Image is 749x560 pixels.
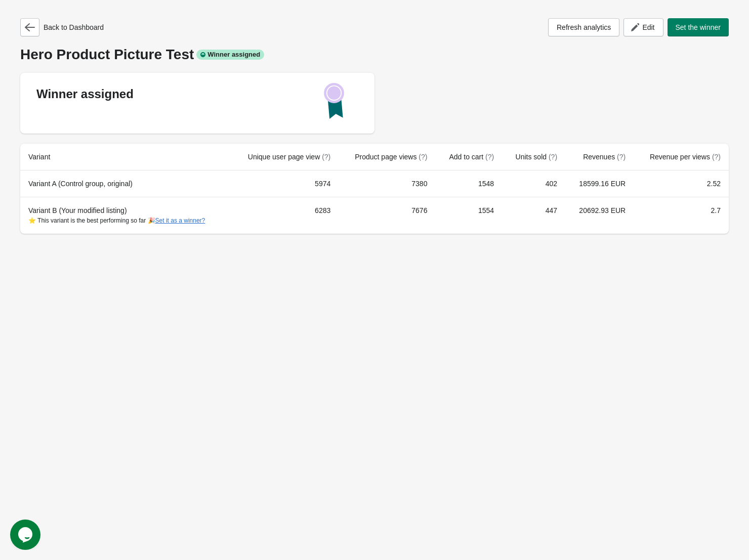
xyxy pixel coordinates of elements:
td: 5974 [231,170,339,197]
td: 7380 [339,170,435,197]
span: (?) [322,153,330,161]
span: Units sold [516,153,557,161]
span: Edit [642,23,654,31]
td: 2.52 [634,170,729,197]
span: Unique user page view [248,153,330,161]
span: (?) [549,153,557,161]
span: (?) [419,153,427,161]
button: Set it as a winner? [155,217,205,224]
div: ⭐ This variant is the best performing so far 🎉 [28,216,223,226]
div: Variant B (Your modified listing) [28,205,223,226]
span: Revenue per views [650,153,721,161]
span: Set the winner [676,23,721,31]
td: 7676 [339,197,435,234]
span: (?) [485,153,494,161]
span: Product page views [355,153,427,161]
td: 1554 [435,197,502,234]
div: Winner assigned [196,50,264,60]
span: (?) [617,153,626,161]
td: 447 [502,197,565,234]
div: Variant A (Control group, original) [28,179,223,189]
strong: Winner assigned [36,87,134,101]
td: 2.7 [634,197,729,234]
button: Refresh analytics [548,18,619,36]
div: Back to Dashboard [20,18,104,36]
span: Revenues [583,153,626,161]
img: Winner [324,83,344,119]
td: 18599.16 EUR [565,170,634,197]
td: 6283 [231,197,339,234]
td: 1548 [435,170,502,197]
span: Add to cart [449,153,494,161]
td: 20692.93 EUR [565,197,634,234]
td: 402 [502,170,565,197]
th: Variant [20,144,231,170]
iframe: chat widget [10,520,43,550]
span: (?) [712,153,721,161]
span: Refresh analytics [557,23,611,31]
button: Set the winner [668,18,729,36]
div: Hero Product Picture Test [20,47,729,63]
button: Edit [623,18,663,36]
